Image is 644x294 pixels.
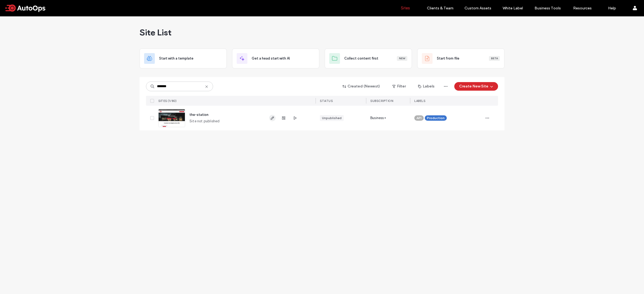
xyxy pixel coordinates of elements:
[454,82,498,91] button: Create New Site
[413,82,439,91] button: Labels
[427,6,453,10] label: Clients & Team
[338,82,385,91] button: Created (Newest)
[159,56,193,61] span: Start with a template
[140,49,227,68] div: Start with a template
[401,6,410,10] label: Sites
[608,6,616,10] label: Help
[416,116,422,120] span: API
[397,56,407,61] div: New
[489,56,500,61] div: Beta
[320,99,333,103] span: STATUS
[437,56,459,61] span: Start from file
[370,99,393,103] span: SUBSCRIPTION
[322,116,342,120] div: Unpublished
[344,56,378,61] span: Collect content first
[189,119,220,124] span: Site not published
[387,82,411,91] button: Filter
[252,56,290,61] span: Get a head start with AI
[12,4,23,9] span: Help
[573,6,592,10] label: Resources
[189,113,208,117] a: the-station
[427,116,445,120] span: Production
[158,99,177,103] span: SITES (1/80)
[140,27,171,38] span: Site List
[414,99,425,103] span: LABELS
[503,6,523,10] label: White Label
[417,49,504,68] div: Start from fileBeta
[370,115,386,121] span: Business+
[232,49,319,68] div: Get a head start with AI
[325,49,412,68] div: Collect content firstNew
[535,6,561,10] label: Business Tools
[464,6,491,10] label: Custom Assets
